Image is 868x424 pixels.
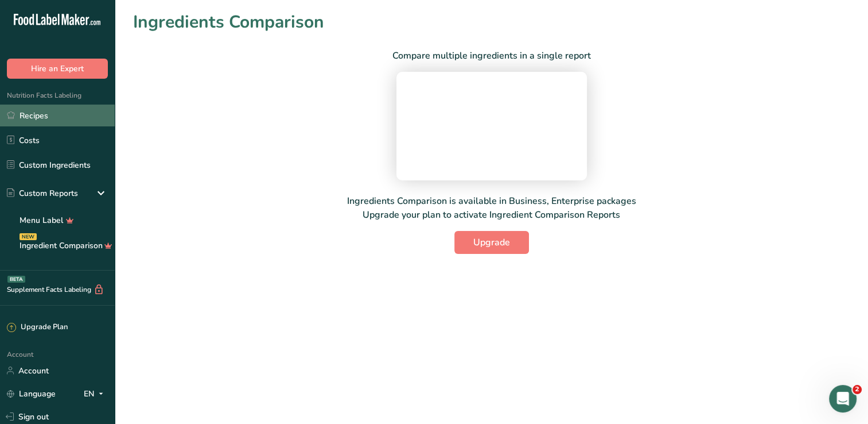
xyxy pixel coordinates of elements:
[829,385,857,413] iframe: Intercom live chat
[7,276,25,283] div: BETA
[7,187,78,199] div: Custom Reports
[347,194,636,222] p: Ingredients Comparison is available in Business, Enterprise packages Upgrade your plan to activat...
[7,59,108,79] button: Hire an Expert
[20,233,37,240] div: NEW
[84,387,108,400] div: EN
[454,231,529,254] button: Upgrade
[853,385,862,394] span: 2
[392,49,591,63] p: Compare multiple ingredients in a single report
[133,9,850,35] h1: Ingredients Comparison
[7,322,68,333] div: Upgrade Plan
[473,236,510,249] span: Upgrade
[7,384,56,404] a: Language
